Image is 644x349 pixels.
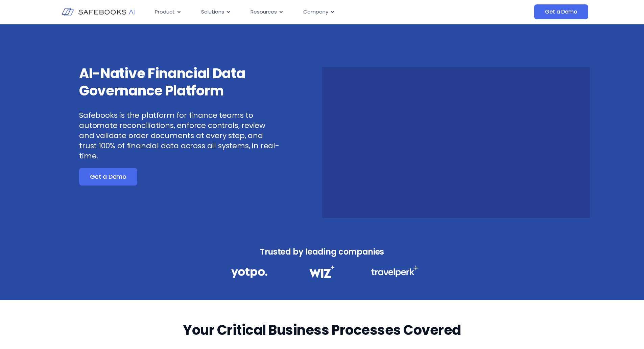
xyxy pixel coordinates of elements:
span: Company [303,8,328,16]
img: Financial Data Governance 1 [231,265,267,280]
img: Financial Data Governance 3 [371,265,419,277]
span: Solutions [201,8,224,16]
a: Get a Demo [79,168,137,186]
img: Financial Data Governance 2 [306,265,338,278]
span: Resources [251,8,277,16]
nav: Menu [149,5,467,19]
span: Product [155,8,175,16]
div: Menu Toggle [149,5,467,19]
h2: Your Critical Business Processes Covered​​ [183,321,461,340]
a: Get a Demo [534,4,588,19]
span: Get a Demo [545,8,577,15]
h3: Trusted by leading companies [216,245,428,259]
p: Safebooks is the platform for finance teams to automate reconciliations, enforce controls, review... [79,110,280,161]
h3: AI-Native Financial Data Governance Platform [79,65,280,100]
span: Get a Demo [90,173,126,180]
